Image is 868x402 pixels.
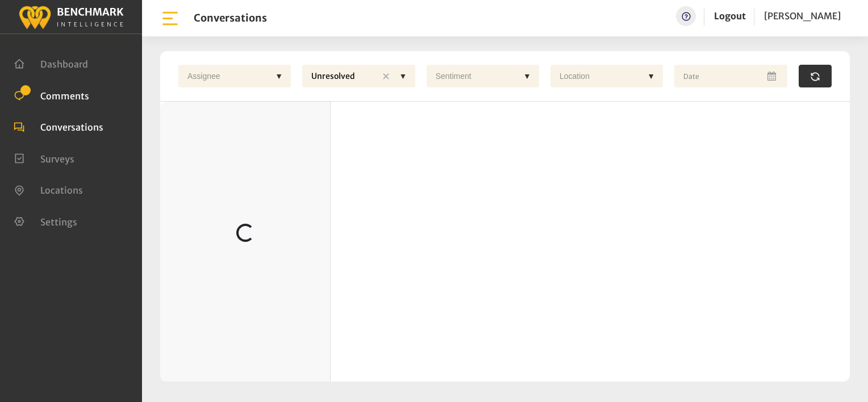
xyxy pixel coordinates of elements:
[766,65,781,87] button: Open Calendar
[430,65,519,87] div: Sentiment
[160,9,180,28] img: bar
[642,65,660,87] div: ▼
[378,65,395,89] div: ✕
[519,65,536,87] div: ▼
[764,10,841,22] span: [PERSON_NAME]
[14,89,89,101] a: Comments
[40,153,74,164] span: Surveys
[395,65,412,87] div: ▼
[714,6,746,26] a: Logout
[14,215,77,227] a: Settings
[14,57,88,69] a: Dashboard
[40,58,88,70] span: Dashboard
[14,152,74,164] a: Surveys
[14,183,83,195] a: Locations
[714,10,746,22] a: Logout
[182,65,270,87] div: Assignee
[194,12,267,24] h1: Conversations
[40,90,89,101] span: Comments
[764,6,841,26] a: [PERSON_NAME]
[40,122,103,133] span: Conversations
[306,65,377,89] div: Unresolved
[40,185,83,196] span: Locations
[14,120,103,132] a: Conversations
[674,65,787,87] input: Date range input field
[18,3,124,31] img: benchmark
[270,65,287,87] div: ▼
[40,216,77,227] span: Settings
[554,65,642,87] div: Location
